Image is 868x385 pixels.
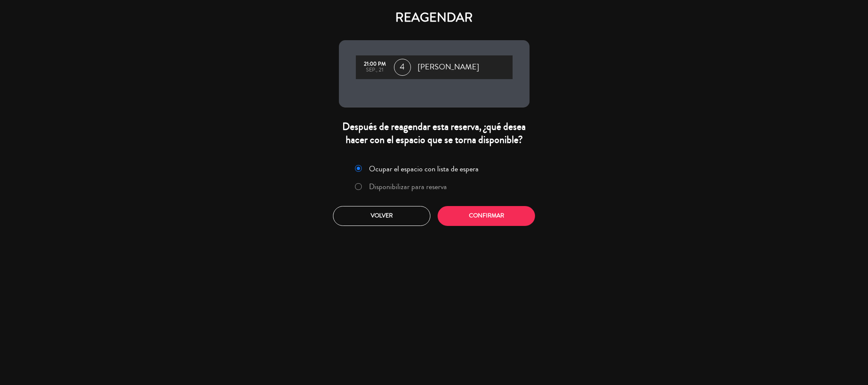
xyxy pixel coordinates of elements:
[339,10,530,25] h4: REAGENDAR
[360,61,390,67] div: 21:00 PM
[360,67,390,73] div: sep., 21
[438,206,535,226] button: Confirmar
[369,165,479,173] label: Ocupar el espacio con lista de espera
[418,61,479,74] span: [PERSON_NAME]
[369,183,447,190] label: Disponibilizar para reserva
[339,120,530,146] div: Después de reagendar esta reserva, ¿qué desea hacer con el espacio que se torna disponible?
[394,59,411,76] span: 4
[333,206,430,226] button: Volver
